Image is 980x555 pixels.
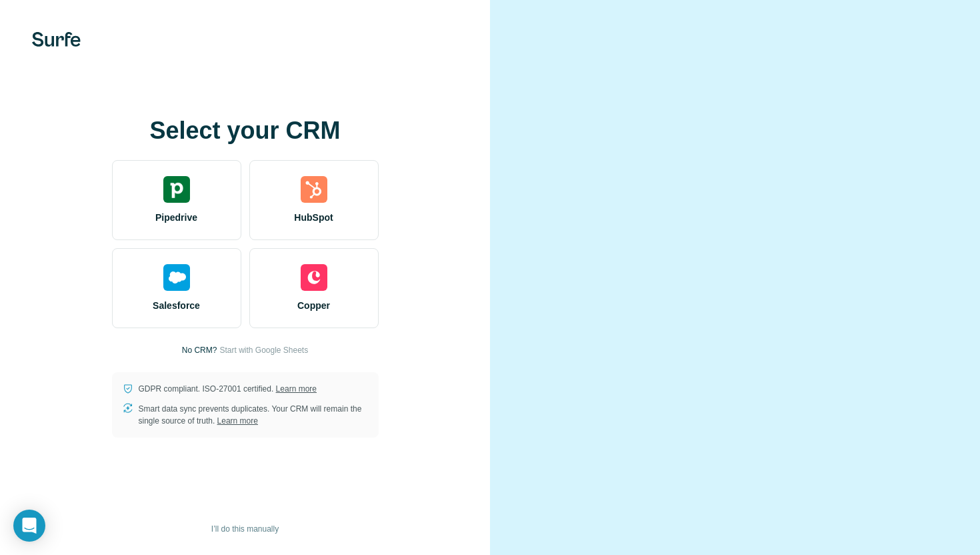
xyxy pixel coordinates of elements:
[13,510,45,542] div: Open Intercom Messenger
[301,264,327,291] img: copper's logo
[297,299,330,312] span: Copper
[153,299,200,312] span: Salesforce
[163,176,190,203] img: pipedrive's logo
[217,416,258,426] a: Learn more
[211,523,279,535] span: I’ll do this manually
[294,211,333,224] span: HubSpot
[163,264,190,291] img: salesforce's logo
[139,403,368,427] p: Smart data sync prevents duplicates. Your CRM will remain the single source of truth.
[182,344,217,356] p: No CRM?
[219,344,308,356] button: Start with Google Sheets
[139,383,317,395] p: GDPR compliant. ISO-27001 certified.
[301,176,327,203] img: hubspot's logo
[32,32,81,47] img: Surfe's logo
[112,117,379,144] h1: Select your CRM
[276,384,317,394] a: Learn more
[155,211,197,224] span: Pipedrive
[202,519,288,539] button: I’ll do this manually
